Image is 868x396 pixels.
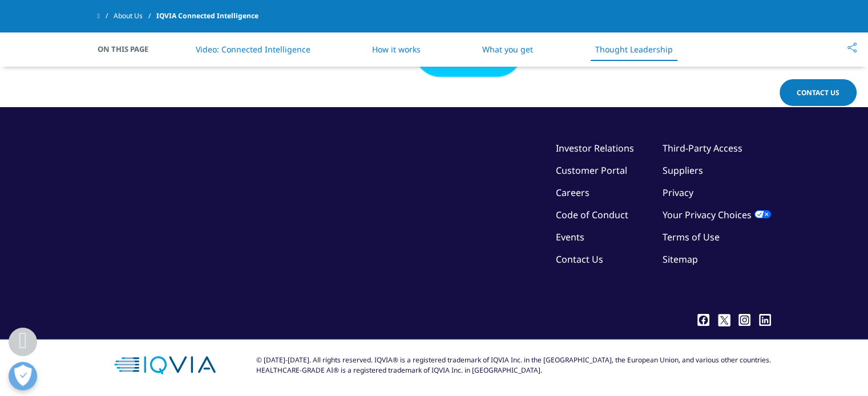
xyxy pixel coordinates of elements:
a: Sitemap [663,253,698,266]
a: Events [556,231,584,243]
button: Open Preferences [9,362,37,390]
a: Video: Connected Intelligence [196,44,310,55]
div: © [DATE]-[DATE]. All rights reserved. IQVIA® is a registered trademark of IQVIA Inc. in the [GEOG... [256,355,771,375]
a: Investor Relations [556,142,634,154]
a: Customer Portal [556,164,627,177]
a: Suppliers [663,164,703,177]
a: What you get [482,44,533,55]
a: Careers [556,186,590,199]
a: About Us [114,6,156,26]
a: How it works [372,44,421,55]
a: Privacy [663,186,693,199]
a: Third-Party Access [663,142,742,154]
span: On This Page [98,43,160,55]
a: Your Privacy Choices [663,209,771,221]
span: IQVIA Connected Intelligence [156,6,259,26]
a: Thought Leadership [595,44,672,55]
a: Terms of Use [663,231,720,243]
span: Contact Us [797,88,839,97]
a: Contact Us [556,253,603,266]
a: Code of Conduct [556,209,628,221]
a: Contact Us [780,79,857,106]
